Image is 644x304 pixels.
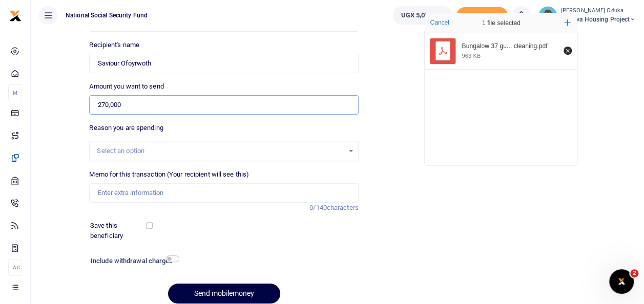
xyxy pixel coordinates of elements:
[538,6,557,25] img: profile-user
[89,40,139,50] label: Recipient's name
[89,169,249,180] label: Memo for this transaction (Your recipient will see this)
[90,221,148,241] label: Save this beneficiary
[458,13,545,33] div: 1 file selected
[456,11,508,18] a: Add money
[609,269,634,294] iframe: Intercom live chat
[538,6,636,25] a: profile-user [PERSON_NAME] Oduka Lubowa Housing Project
[456,7,508,24] span: Add money
[91,257,175,265] h6: Include withdrawal charges
[89,54,358,73] input: Loading name...
[168,284,280,303] button: Send mobilemoney
[97,146,343,156] div: Select an option
[393,6,452,25] a: UGX 5,000,000
[89,123,163,133] label: Reason you are spending
[401,10,444,20] span: UGX 5,000,000
[424,12,578,166] div: File Uploader
[327,204,359,211] span: characters
[9,11,22,19] a: logo-small logo-large logo-large
[562,45,573,56] button: Remove file
[8,84,22,101] li: M
[630,269,638,277] span: 2
[427,16,452,29] button: Cancel
[309,204,327,211] span: 0/140
[561,15,636,24] span: Lubowa Housing Project
[61,11,152,20] span: National Social Security Fund
[462,42,558,51] div: Bungalow 37 gutter cleaning.pdf
[560,15,575,30] button: Add more files
[89,183,358,203] input: Enter extra information
[89,81,163,92] label: Amount you want to send
[456,7,508,24] li: Toup your wallet
[389,6,456,25] li: Wallet ballance
[462,52,481,59] div: 963 KB
[9,10,22,22] img: logo-small
[89,95,358,115] input: UGX
[561,7,636,15] small: [PERSON_NAME] Oduka
[8,259,22,276] li: Ac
